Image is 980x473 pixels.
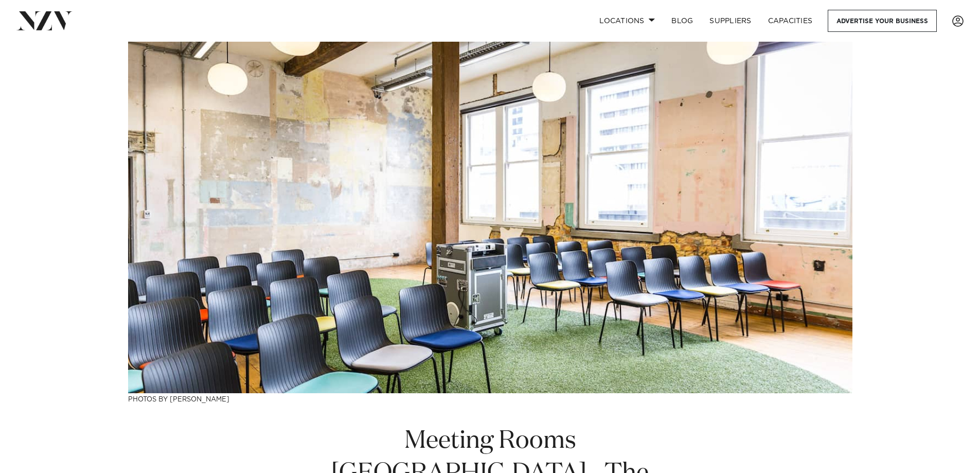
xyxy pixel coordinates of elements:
[16,11,73,30] img: nzv-logo.png
[663,10,701,32] a: BLOG
[828,10,937,32] a: Advertise your business
[591,10,663,32] a: Locations
[128,42,852,393] img: Meeting Rooms Auckland - The Top 23
[760,10,821,32] a: Capacities
[128,393,852,404] h3: Photos by [PERSON_NAME]
[701,10,759,32] a: SUPPLIERS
